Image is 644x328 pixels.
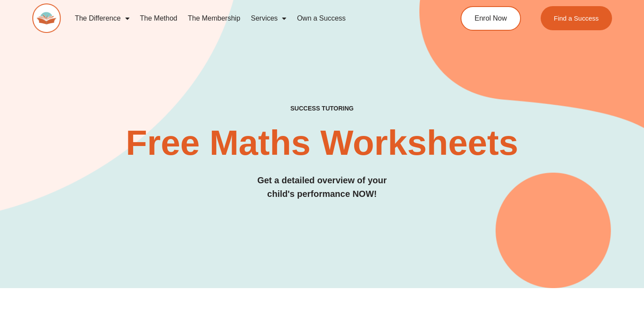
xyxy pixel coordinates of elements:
a: The Membership [183,8,246,29]
nav: Menu [70,8,427,29]
span: Find a Success [554,15,599,21]
span: Enrol Now [475,15,507,22]
a: Find a Success [541,6,612,30]
h4: SUCCESS TUTORING​ [32,105,612,112]
a: Services [246,8,292,29]
h2: Free Maths Worksheets​ [32,125,612,160]
h3: Get a detailed overview of your child's performance NOW! [32,174,612,201]
a: Enrol Now [461,6,521,31]
a: The Method [135,8,183,29]
a: The Difference [70,8,135,29]
a: Own a Success [292,8,351,29]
